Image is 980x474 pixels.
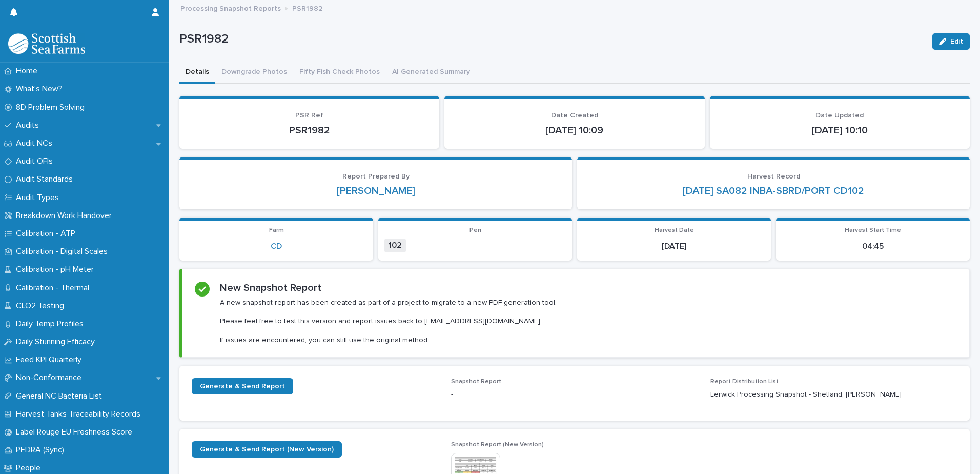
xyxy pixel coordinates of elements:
[12,337,103,347] p: Daily Stunning Efficacy
[451,379,501,385] span: Snapshot Report
[12,301,72,311] p: CLO2 Testing
[12,319,92,329] p: Daily Temp Profiles
[271,242,282,251] a: CD
[12,211,120,221] p: Breakdown Work Handover
[12,139,60,148] p: Audit NCs
[180,2,281,13] p: Processing Snapshot Reports
[192,378,293,394] a: Generate & Send Report
[386,62,476,84] button: AI Generated Summary
[457,124,692,136] p: [DATE] 10:09
[950,38,963,45] span: Edit
[12,283,97,293] p: Calibration - Thermal
[747,173,800,180] span: Harvest Record
[12,427,140,437] p: Label Rouge EU Freshness Score
[12,229,84,239] p: Calibration - ATP
[722,124,957,136] p: [DATE] 10:10
[12,409,149,419] p: Harvest Tanks Traceability Records
[220,298,557,345] p: A new snapshot report has been created as part of a project to migrate to a new PDF generation to...
[655,227,694,233] span: Harvest Date
[12,265,102,274] p: Calibration - pH Meter
[12,463,49,473] p: People
[12,355,90,365] p: Feed KPI Quarterly
[12,193,67,203] p: Audit Types
[451,389,698,400] p: -
[710,379,779,385] span: Report Distribution List
[8,33,85,54] img: mMrefqRFQpe26GRNOUkG
[932,33,970,50] button: Edit
[815,112,864,119] span: Date Updated
[179,62,215,84] button: Details
[12,103,93,112] p: 8D Problem Solving
[179,32,924,47] p: PSR1982
[337,185,415,197] a: [PERSON_NAME]
[12,121,47,130] p: Audits
[200,383,285,390] span: Generate & Send Report
[782,242,964,251] p: 04:45
[200,446,334,453] span: Generate & Send Report (New Version)
[551,112,598,119] span: Date Created
[342,173,410,180] span: Report Prepared By
[269,227,284,233] span: Farm
[293,62,386,84] button: Fifty Fish Check Photos
[583,242,765,251] p: [DATE]
[12,66,46,76] p: Home
[12,373,90,383] p: Non-Conformance
[215,62,293,84] button: Downgrade Photos
[451,442,544,448] span: Snapshot Report (New Version)
[384,239,406,252] span: 102
[192,441,342,458] a: Generate & Send Report (New Version)
[469,227,481,233] span: Pen
[12,84,71,94] p: What's New?
[12,247,116,256] p: Calibration - Digital Scales
[192,124,427,136] p: PSR1982
[845,227,901,233] span: Harvest Start Time
[292,2,322,13] p: PSR1982
[12,174,81,184] p: Audit Standards
[295,112,323,119] span: PSR Ref
[710,389,957,400] p: Lerwick Processing Snapshot - Shetland, [PERSON_NAME]
[220,282,321,294] h2: New Snapshot Report
[12,391,110,401] p: General NC Bacteria List
[12,445,72,455] p: PEDRA (Sync)
[683,185,864,197] a: [DATE] SA082 INBA-SBRD/PORT CD102
[12,156,61,166] p: Audit OFIs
